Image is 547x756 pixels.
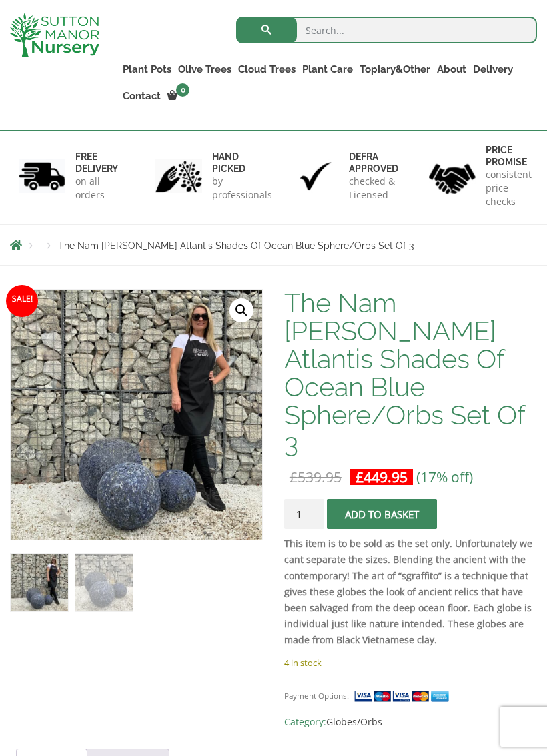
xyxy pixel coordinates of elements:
[486,144,532,168] h6: Price promise
[229,298,253,322] a: View full-screen image gallery
[327,499,437,529] button: Add to basket
[354,689,454,703] img: payment supported
[11,554,68,611] img: The Nam Dinh Atlantis Shades Of Ocean Blue Sphere/Orbs Set Of 3
[10,13,99,57] img: logo
[164,87,193,105] a: 0
[299,60,356,79] a: Plant Care
[356,468,408,486] bdi: 449.95
[284,289,537,457] h1: The Nam [PERSON_NAME] Atlantis Shades Of Ocean Blue Sphere/Orbs Set Of 3
[284,691,349,701] small: Payment Options:
[434,60,470,79] a: About
[119,87,164,105] a: Contact
[356,468,364,486] span: £
[326,715,382,728] a: Globes/Orbs
[119,60,175,79] a: Plant Pots
[284,714,537,730] span: Category:
[75,175,118,202] p: on all orders
[58,240,414,251] span: The Nam [PERSON_NAME] Atlantis Shades Of Ocean Blue Sphere/Orbs Set Of 3
[175,60,235,79] a: Olive Trees
[470,60,516,79] a: Delivery
[6,285,38,317] span: Sale!
[486,168,532,208] p: consistent price checks
[236,17,537,43] input: Search...
[290,468,298,486] span: £
[212,175,272,202] p: by professionals
[290,468,342,486] bdi: 539.95
[284,655,537,671] p: 4 in stock
[75,554,133,611] img: The Nam Dinh Atlantis Shades Of Ocean Blue Sphere/Orbs Set Of 3 - Image 2
[75,151,118,175] h6: FREE DELIVERY
[284,537,532,646] strong: This item is to be sold as the set only. Unfortunately we cant separate the sizes. Blending the a...
[176,83,189,97] span: 0
[10,240,537,250] nav: Breadcrumbs
[292,159,339,194] img: 3.jpg
[356,60,434,79] a: Topiary&Other
[19,159,65,194] img: 1.jpg
[235,60,299,79] a: Cloud Trees
[284,499,324,529] input: Product quantity
[349,151,398,175] h6: Defra approved
[416,468,473,486] span: (17% off)
[155,159,202,194] img: 2.jpg
[429,155,476,196] img: 4.jpg
[349,175,398,202] p: checked & Licensed
[212,151,272,175] h6: hand picked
